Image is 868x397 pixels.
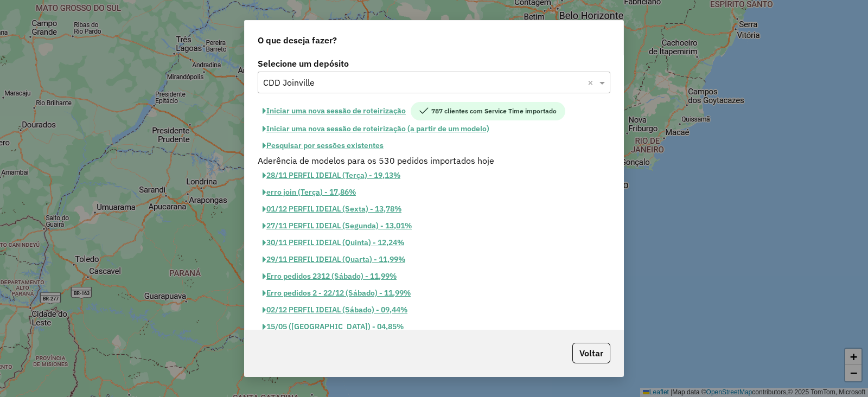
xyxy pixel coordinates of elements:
[258,137,388,154] button: Pesquisar por sessões existentes
[258,201,406,217] button: 01/12 PERFIL IDEIAL (Sexta) - 13,78%
[258,102,411,120] button: Iniciar uma nova sessão de roteirização
[258,120,494,137] button: Iniciar uma nova sessão de roteirização (a partir de um modelo)
[258,34,337,47] span: O que deseja fazer?
[258,302,412,318] button: 02/12 PERFIL IDEIAL (Sábado) - 09,44%
[258,251,410,268] button: 29/11 PERFIL IDEIAL (Quarta) - 11,99%
[258,318,409,335] button: 15/05 ([GEOGRAPHIC_DATA]) - 04,85%
[258,184,361,201] button: erro join (Terça) - 17,86%
[258,234,409,251] button: 30/11 PERFIL IDEIAL (Quinta) - 12,24%
[251,154,617,167] div: Aderência de modelos para os 530 pedidos importados hoje
[572,343,610,363] button: Voltar
[258,167,405,184] button: 28/11 PERFIL IDEIAL (Terça) - 19,13%
[258,217,417,234] button: 27/11 PERFIL IDEIAL (Segunda) - 13,01%
[258,268,401,285] button: Erro pedidos 2312 (Sábado) - 11,99%
[588,76,597,89] span: Clear all
[258,57,610,70] label: Selecione um depósito
[258,285,416,302] button: Erro pedidos 2 - 22/12 (Sábado) - 11,99%
[411,102,565,120] span: 787 clientes com Service Time importado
